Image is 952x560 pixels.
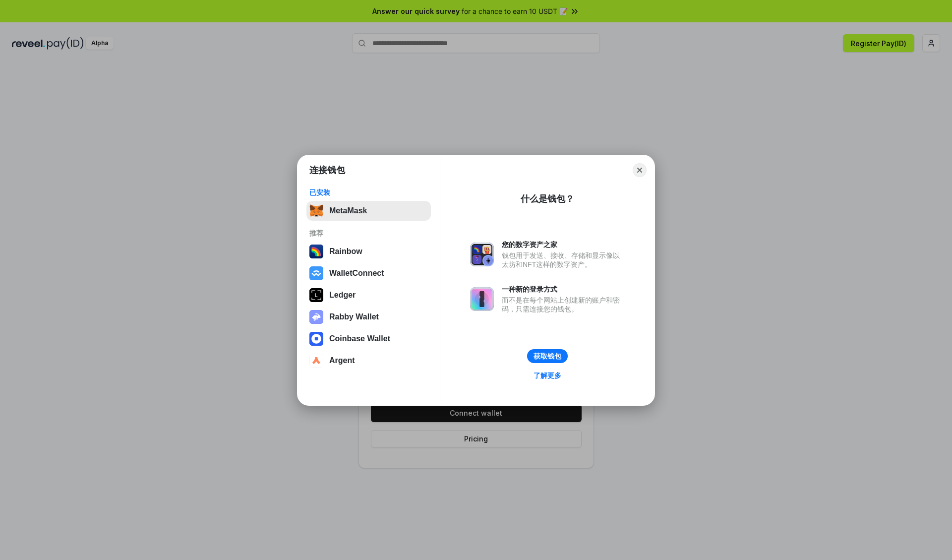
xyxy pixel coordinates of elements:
[306,263,431,283] button: WalletConnect
[309,310,323,324] img: svg+xml,%3Csvg%20xmlns%3D%22http%3A%2F%2Fwww.w3.org%2F2000%2Fsvg%22%20fill%3D%22none%22%20viewBox...
[521,193,574,205] div: 什么是钱包？
[528,369,567,382] a: 了解更多
[306,242,431,261] button: Rainbow
[502,285,625,294] div: 一种新的登录方式
[306,201,431,221] button: MetaMask
[329,291,356,300] div: Ledger
[309,288,323,302] img: svg+xml,%3Csvg%20xmlns%3D%22http%3A%2F%2Fwww.w3.org%2F2000%2Fsvg%22%20width%3D%2228%22%20height%3...
[329,247,362,256] div: Rainbow
[470,243,494,266] img: svg+xml,%3Csvg%20xmlns%3D%22http%3A%2F%2Fwww.w3.org%2F2000%2Fsvg%22%20fill%3D%22none%22%20viewBox...
[309,188,428,197] div: 已安装
[502,240,625,249] div: 您的数字资产之家
[502,251,625,269] div: 钱包用于发送、接收、存储和显示像以太坊和NFT这样的数字资产。
[527,349,568,363] button: 获取钱包
[306,307,431,327] button: Rabby Wallet
[309,164,345,176] h1: 连接钱包
[502,296,625,313] div: 而不是在每个网站上创建新的账户和密码，只需连接您的钱包。
[306,329,431,349] button: Coinbase Wallet
[470,287,494,311] img: svg+xml,%3Csvg%20xmlns%3D%22http%3A%2F%2Fwww.w3.org%2F2000%2Fsvg%22%20fill%3D%22none%22%20viewBox...
[306,351,431,371] button: Argent
[309,229,428,238] div: 推荐
[329,269,384,278] div: WalletConnect
[329,206,367,215] div: MetaMask
[309,354,323,368] img: svg+xml,%3Csvg%20width%3D%2228%22%20height%3D%2228%22%20viewBox%3D%220%200%2028%2028%22%20fill%3D...
[534,352,561,361] div: 获取钱包
[329,334,390,343] div: Coinbase Wallet
[309,204,323,218] img: svg+xml,%3Csvg%20fill%3D%22none%22%20height%3D%2233%22%20viewBox%3D%220%200%2035%2033%22%20width%...
[633,163,647,177] button: Close
[309,245,323,258] img: svg+xml,%3Csvg%20width%3D%22120%22%20height%3D%22120%22%20viewBox%3D%220%200%20120%20120%22%20fil...
[309,332,323,346] img: svg+xml,%3Csvg%20width%3D%2228%22%20height%3D%2228%22%20viewBox%3D%220%200%2028%2028%22%20fill%3D...
[329,312,379,321] div: Rabby Wallet
[306,285,431,305] button: Ledger
[309,266,323,280] img: svg+xml,%3Csvg%20width%3D%2228%22%20height%3D%2228%22%20viewBox%3D%220%200%2028%2028%22%20fill%3D...
[329,356,355,365] div: Argent
[534,371,561,380] div: 了解更多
